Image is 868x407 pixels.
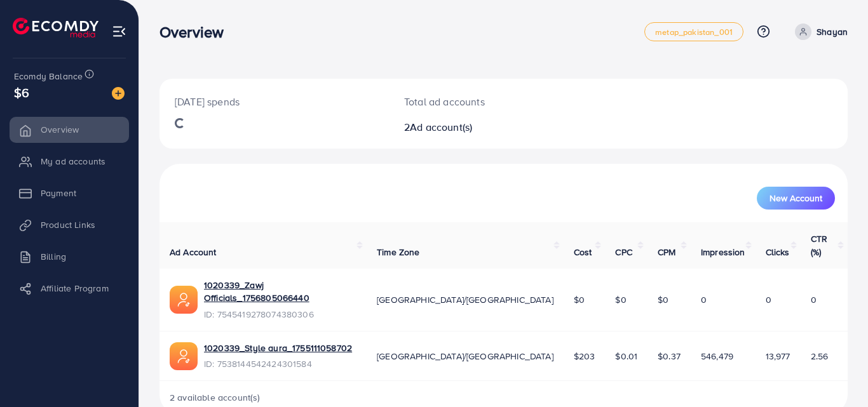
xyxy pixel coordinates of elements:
span: 0 [701,293,707,306]
img: logo [13,18,98,37]
button: New Account [757,187,835,210]
span: Clicks [766,246,790,258]
span: 0 [811,293,817,306]
span: CPC [615,246,632,258]
img: image [112,87,125,100]
span: $0.01 [615,350,637,363]
span: $6 [14,83,29,102]
p: Shayan [817,24,848,39]
span: CTR (%) [811,232,827,258]
span: CPM [658,246,675,258]
a: 1020339_Zawj Officials_1756805066440 [204,279,356,305]
span: Ecomdy Balance [14,70,83,83]
span: 2.56 [811,350,829,363]
p: [DATE] spends [175,94,374,109]
span: Cost [574,246,592,258]
span: [GEOGRAPHIC_DATA]/[GEOGRAPHIC_DATA] [377,293,553,306]
span: ID: 7545419278074380306 [204,308,356,321]
span: 546,479 [701,350,733,363]
a: Shayan [790,23,848,40]
span: $0.37 [658,350,681,363]
img: ic-ads-acc.e4c84228.svg [170,342,198,370]
span: metap_pakistan_001 [655,28,733,36]
h2: 2 [404,121,546,133]
span: ID: 7538144542424301584 [204,357,352,370]
span: Impression [701,246,745,258]
span: [GEOGRAPHIC_DATA]/[GEOGRAPHIC_DATA] [377,350,553,363]
span: Ad Account [170,246,217,258]
a: metap_pakistan_001 [644,22,743,41]
span: 2 available account(s) [170,391,261,404]
span: Ad account(s) [410,120,472,134]
span: $0 [615,293,626,306]
img: menu [112,24,126,39]
span: $0 [574,293,585,306]
span: New Account [770,194,822,203]
span: $203 [574,350,595,363]
h3: Overview [159,23,234,41]
p: Total ad accounts [404,94,546,109]
a: 1020339_Style aura_1755111058702 [204,342,352,354]
span: $0 [658,293,668,306]
img: ic-ads-acc.e4c84228.svg [170,286,198,314]
span: Time Zone [377,246,419,258]
span: 0 [766,293,771,306]
span: 13,977 [766,350,790,363]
